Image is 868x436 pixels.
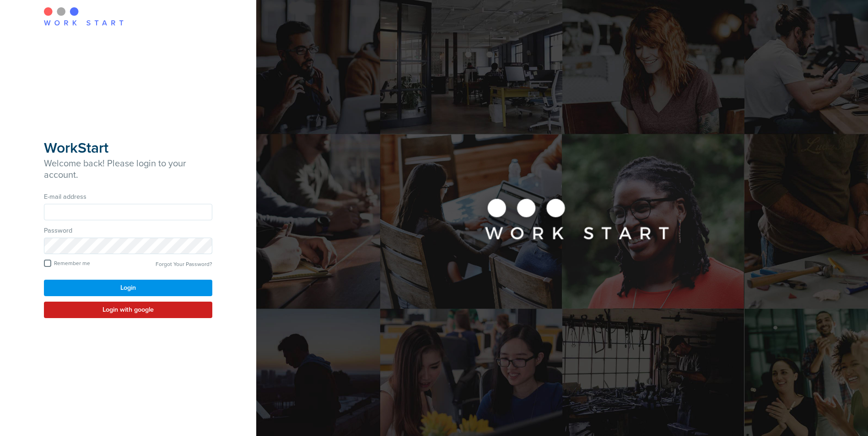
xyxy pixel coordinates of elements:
span: Remember me [54,260,90,266]
h2: Welcome back! Please login to your account. [44,158,212,181]
label: E-mail address [44,192,212,202]
button: Login [44,280,212,296]
button: Login with google [44,302,212,318]
img: Workstart Logo [44,7,124,26]
label: Password [44,226,212,236]
h1: WorkStart [44,140,212,156]
a: Forgot Your Password? [156,260,212,268]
